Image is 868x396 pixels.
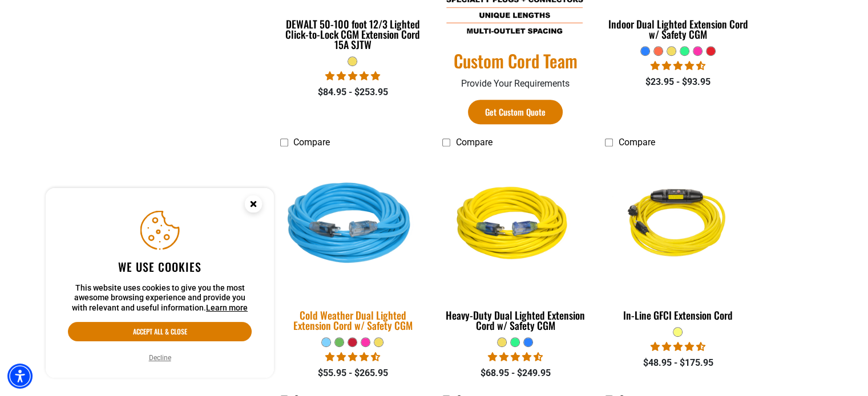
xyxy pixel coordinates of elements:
[442,154,588,337] a: yellow Heavy-Duty Dual Lighted Extension Cord w/ Safety CGM
[206,303,248,312] a: This website uses cookies to give you the most awesome browsing experience and provide you with r...
[488,352,543,362] span: 4.64 stars
[280,154,426,337] a: Light Blue Cold Weather Dual Lighted Extension Cord w/ Safety CGM
[468,100,563,124] a: Get Custom Quote
[280,85,426,99] div: $84.95 - $253.95
[443,159,587,290] img: yellow
[280,366,426,380] div: $55.95 - $265.95
[146,352,175,364] button: Decline
[46,188,274,378] aside: Cookie Consent
[605,75,750,89] div: $23.95 - $93.95
[651,341,705,352] span: 4.62 stars
[442,310,588,330] div: Heavy-Duty Dual Lighted Extension Cord w/ Safety CGM
[325,352,380,362] span: 4.62 stars
[233,188,274,223] button: Close this option
[68,283,252,313] p: This website uses cookies to give you the most awesome browsing experience and provide you with r...
[442,77,588,91] p: Provide Your Requirements
[442,50,588,72] a: Custom Cord Team
[618,137,655,148] span: Compare
[605,310,750,320] div: In-Line GFCI Extension Cord
[651,60,705,71] span: 4.40 stars
[293,137,330,148] span: Compare
[280,19,426,50] div: DEWALT 50-100 foot 12/3 Lighted Click-to-Lock CGM Extension Cord 15A SJTW
[325,71,380,81] span: 4.84 stars
[605,19,750,39] div: Indoor Dual Lighted Extension Cord w/ Safety CGM
[68,322,252,341] button: Accept all & close
[455,137,492,148] span: Compare
[273,152,433,298] img: Light Blue
[606,159,750,290] img: Yellow
[605,154,750,327] a: Yellow In-Line GFCI Extension Cord
[442,366,588,380] div: $68.95 - $249.95
[68,259,252,274] h2: We use cookies
[7,364,33,389] div: Accessibility Menu
[605,356,750,370] div: $48.95 - $175.95
[280,310,426,330] div: Cold Weather Dual Lighted Extension Cord w/ Safety CGM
